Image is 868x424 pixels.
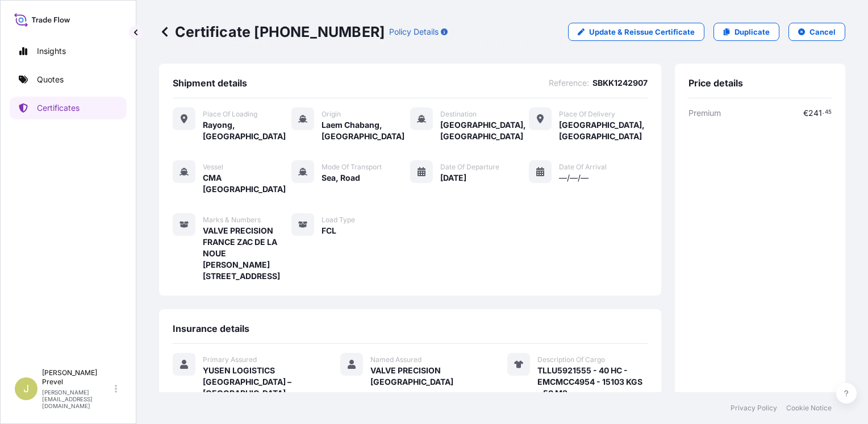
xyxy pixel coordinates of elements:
[173,323,249,334] span: Insurance details
[589,26,695,38] p: Update & Reissue Certificate
[688,77,743,89] span: Price details
[37,102,80,114] p: Certificates
[203,365,313,399] span: YUSEN LOGISTICS [GEOGRAPHIC_DATA] – [GEOGRAPHIC_DATA]
[203,110,257,119] span: Place of Loading
[37,74,64,85] p: Quotes
[825,110,832,114] span: 45
[731,404,777,413] a: Privacy Policy
[42,389,112,409] p: [PERSON_NAME][EMAIL_ADDRESS][DOMAIN_NAME]
[159,23,385,41] p: Certificate [PHONE_NUMBER]
[440,110,477,119] span: Destination
[322,172,360,184] span: Sea, Road
[322,110,341,119] span: Origin
[537,355,605,364] span: Description Of Cargo
[322,163,382,172] span: Mode of Transport
[735,26,770,38] p: Duplicate
[389,26,439,38] p: Policy Details
[10,40,127,63] a: Insights
[440,119,529,142] span: [GEOGRAPHIC_DATA], [GEOGRAPHIC_DATA]
[559,172,589,184] span: —/—/—
[203,355,257,364] span: Primary Assured
[173,77,247,89] span: Shipment details
[568,23,704,41] a: Update & Reissue Certificate
[42,368,112,386] p: [PERSON_NAME] Prevel
[809,26,836,38] p: Cancel
[370,365,481,388] span: VALVE PRECISION [GEOGRAPHIC_DATA]
[203,215,261,225] span: Marks & Numbers
[322,119,410,142] span: Laem Chabang, [GEOGRAPHIC_DATA]
[786,404,832,413] a: Cookie Notice
[713,23,779,41] a: Duplicate
[203,225,291,282] span: VALVE PRECISION FRANCE ZAC DE LA NOUE [PERSON_NAME] [STREET_ADDRESS]
[370,355,422,364] span: Named Assured
[10,68,127,91] a: Quotes
[322,215,355,225] span: Load Type
[559,110,615,119] span: Place of Delivery
[203,172,291,195] span: CMA [GEOGRAPHIC_DATA]
[37,45,66,57] p: Insights
[322,225,336,236] span: FCL
[23,383,29,394] span: J
[803,109,808,117] span: €
[808,109,822,117] span: 241
[203,119,291,142] span: Rayong, [GEOGRAPHIC_DATA]
[549,77,589,89] span: Reference :
[10,97,127,119] a: Certificates
[592,77,648,89] span: SBKK1242907
[559,163,607,172] span: Date of Arrival
[203,163,223,172] span: Vessel
[823,110,824,114] span: .
[440,163,499,172] span: Date of Departure
[559,119,648,142] span: [GEOGRAPHIC_DATA], [GEOGRAPHIC_DATA]
[440,172,466,184] span: [DATE]
[688,107,721,119] span: Premium
[788,23,845,41] button: Cancel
